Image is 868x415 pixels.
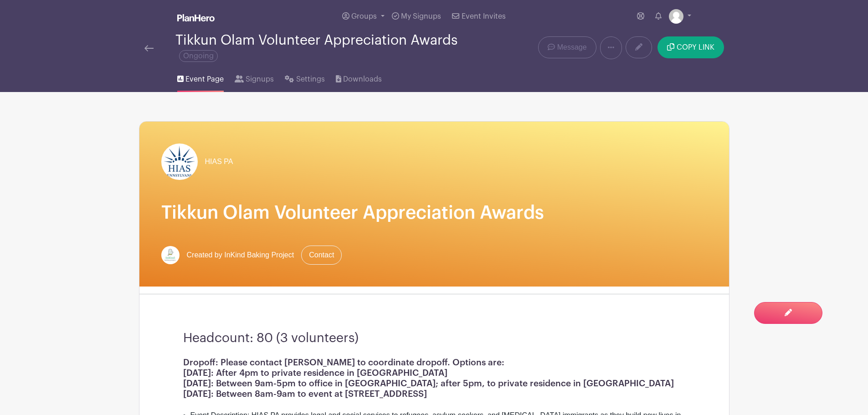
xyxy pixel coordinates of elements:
span: My Signups [401,13,441,20]
a: Event Page [177,63,224,92]
img: default-ce2991bfa6775e67f084385cd625a349d9dcbb7a52a09fb2fda1e96e2d18dcdb.png [669,9,683,24]
h1: Tikkun Olam Volunteer Appreciation Awards [161,202,707,224]
span: Settings [296,74,325,85]
img: back-arrow-29a5d9b10d5bd6ae65dc969a981735edf675c4d7a1fe02e03b50dbd4ba3cdb55.svg [144,45,154,51]
span: HIAS PA [205,156,233,167]
span: Created by InKind Baking Project [187,250,294,261]
a: Message [538,36,596,58]
a: Downloads [336,63,382,92]
span: Event Invites [462,13,506,20]
a: Signups [235,63,274,92]
span: COPY LINK [677,44,714,51]
h1: Dropoff: Please contact [PERSON_NAME] to coordinate dropoff. Options are: [DATE]: After 4pm to pr... [183,357,685,399]
img: HIAS%20PA.png [161,143,198,180]
a: Contact [301,246,342,265]
img: InKind-Logo.jpg [161,246,180,264]
img: logo_white-6c42ec7e38ccf1d336a20a19083b03d10ae64f83f12c07503d8b9e83406b4c7d.svg [177,14,215,21]
div: Tikkun Olam Volunteer Appreciation Awards [175,33,471,63]
span: Groups [351,13,377,20]
a: Settings [285,63,324,92]
span: Ongoing [179,50,218,62]
button: COPY LINK [657,36,724,58]
span: Downloads [343,74,382,85]
h3: Headcount: 80 (3 volunteers) [183,331,685,346]
span: Signups [246,74,274,85]
span: Event Page [185,74,224,85]
span: Message [557,42,587,53]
